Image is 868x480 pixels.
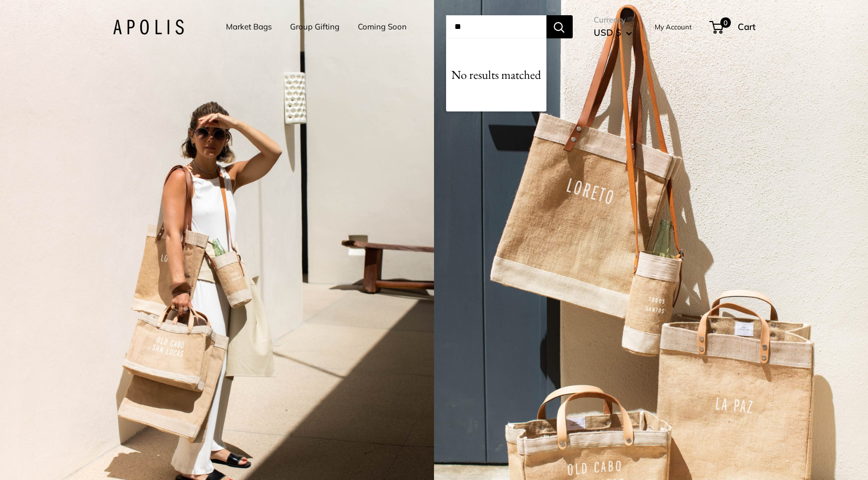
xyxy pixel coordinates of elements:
p: No results matched [446,65,546,85]
span: 0 [720,17,730,28]
span: Cart [738,21,756,32]
img: Apolis [113,19,184,35]
a: Coming Soon [358,19,407,34]
button: USD $ [594,24,632,41]
span: USD $ [594,27,621,38]
a: My Account [655,21,692,33]
button: Search [546,15,573,38]
a: Group Gifting [290,19,339,34]
span: Currency [594,13,632,27]
iframe: Sign Up via Text for Offers [8,440,112,472]
a: 0 Cart [710,18,756,35]
a: Market Bags [226,19,272,34]
input: Search... [446,15,546,38]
